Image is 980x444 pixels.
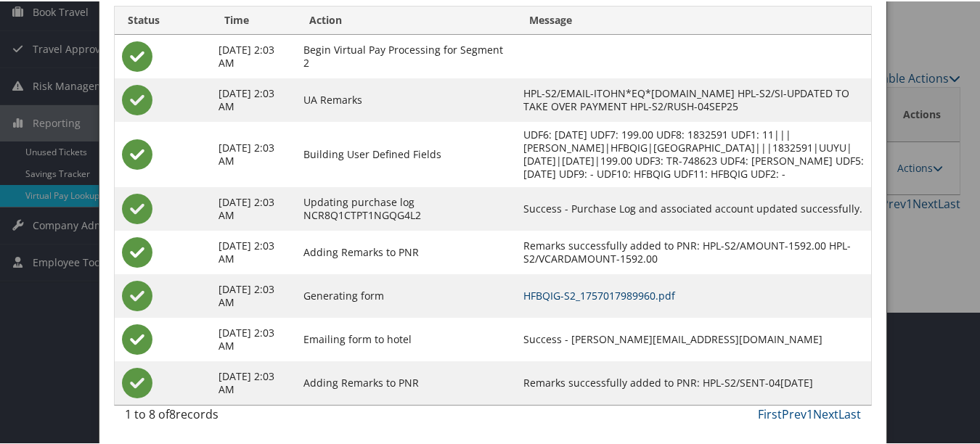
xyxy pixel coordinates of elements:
[211,273,296,316] td: [DATE] 2:03 AM
[296,186,516,229] td: Updating purchase log NCR8Q1CTPT1NGQG4L2
[296,77,516,120] td: UA Remarks
[211,186,296,229] td: [DATE] 2:03 AM
[516,5,872,33] th: Message: activate to sort column ascending
[115,5,211,33] th: Status: activate to sort column ascending
[169,405,176,421] span: 8
[516,229,872,273] td: Remarks successfully added to PNR: HPL-S2/AMOUNT-1592.00 HPL-S2/VCARDAMOUNT-1592.00
[516,77,872,120] td: HPL-S2/EMAIL-ITOHN*EQ*[DOMAIN_NAME] HPL-S2/SI-UPDATED TO TAKE OVER PAYMENT HPL-S2/RUSH-04SEP25
[516,360,872,403] td: Remarks successfully added to PNR: HPL-S2/SENT-04[DATE]
[296,33,516,77] td: Begin Virtual Pay Processing for Segment 2
[125,404,293,429] div: 1 to 8 of records
[782,405,807,421] a: Prev
[838,405,861,421] a: Last
[296,5,516,33] th: Action: activate to sort column ascending
[296,273,516,316] td: Generating form
[758,405,782,421] a: First
[296,229,516,273] td: Adding Remarks to PNR
[211,33,296,77] td: [DATE] 2:03 AM
[211,316,296,360] td: [DATE] 2:03 AM
[211,120,296,186] td: [DATE] 2:03 AM
[516,316,872,360] td: Success - [PERSON_NAME][EMAIL_ADDRESS][DOMAIN_NAME]
[211,229,296,273] td: [DATE] 2:03 AM
[523,287,675,301] a: HFBQIG-S2_1757017989960.pdf
[516,120,872,186] td: UDF6: [DATE] UDF7: 199.00 UDF8: 1832591 UDF1: 11|||[PERSON_NAME]|HFBQIG|[GEOGRAPHIC_DATA]|||18325...
[211,5,296,33] th: Time: activate to sort column ascending
[296,120,516,186] td: Building User Defined Fields
[807,405,813,421] a: 1
[296,360,516,403] td: Adding Remarks to PNR
[296,316,516,360] td: Emailing form to hotel
[813,405,838,421] a: Next
[211,360,296,403] td: [DATE] 2:03 AM
[211,77,296,120] td: [DATE] 2:03 AM
[516,186,872,229] td: Success - Purchase Log and associated account updated successfully.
